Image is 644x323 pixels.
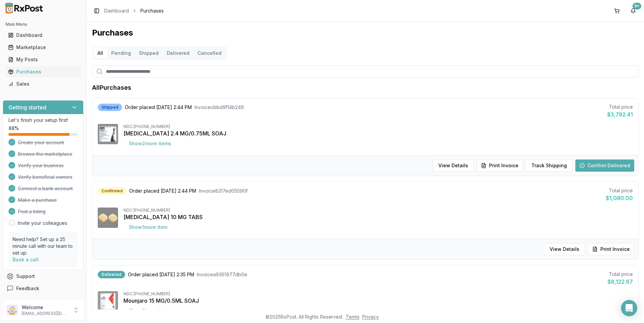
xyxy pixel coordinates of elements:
[93,48,107,59] button: All
[22,311,69,316] p: [EMAIL_ADDRESS][DOMAIN_NAME]
[123,124,633,129] div: NDC: [PHONE_NUMBER]
[123,297,633,305] div: Mounjaro 15 MG/0.5ML SOAJ
[92,27,639,38] h1: Purchases
[8,81,78,87] div: Sales
[607,104,633,110] div: Total price
[18,197,57,203] span: Make a purchase
[98,291,118,311] img: Mounjaro 15 MG/0.5ML SOAJ
[135,48,163,59] button: Shipped
[3,3,46,14] img: RxPost Logo
[5,29,81,41] a: Dashboard
[607,110,633,119] div: $3,792.41
[5,66,81,78] a: Purchases
[104,7,164,14] nav: breadcrumb
[346,314,360,320] a: Terms
[544,243,585,255] button: View Details
[13,236,74,256] p: Need help? Set up a 25 minute call with our team to set up.
[18,139,64,146] span: Create your account
[607,278,633,286] div: $8,122.67
[8,125,19,132] span: 88 %
[193,48,226,59] button: Cancelled
[199,188,248,194] span: Invoice 8317ed05590f
[123,137,177,150] button: Show2more items
[7,305,18,316] img: User avatar
[8,32,78,39] div: Dashboard
[526,159,573,172] button: Track Shipping
[8,56,78,63] div: My Posts
[3,270,84,282] button: Support
[628,5,639,16] button: 9+
[92,83,131,92] h1: All Purchases
[8,68,78,75] div: Purchases
[362,314,379,320] a: Privacy
[128,271,194,278] span: Order placed [DATE] 2:35 PM
[5,78,81,90] a: Sales
[123,213,633,221] div: [MEDICAL_DATA] 10 MG TABS
[18,162,64,169] span: Verify your business
[3,42,84,53] button: Marketplace
[606,187,633,194] div: Total price
[107,48,135,59] button: Pending
[8,117,78,124] p: Let's finish your setup first!
[588,243,634,255] button: Print Invoice
[194,104,244,111] span: Invoice cbbd9f14b249
[22,304,69,311] p: Welcome
[632,3,641,9] div: 9+
[98,124,118,144] img: Wegovy 2.4 MG/0.75ML SOAJ
[3,66,84,77] button: Purchases
[8,103,46,111] h3: Getting started
[433,159,474,172] button: View Details
[123,208,633,213] div: NDC: [PHONE_NUMBER]
[129,188,196,194] span: Order placed [DATE] 2:44 PM
[123,129,633,137] div: [MEDICAL_DATA] 2.4 MG/0.75ML SOAJ
[3,282,84,295] button: Feedback
[3,54,84,65] button: My Posts
[140,7,164,14] span: Purchases
[104,7,129,14] a: Dashboard
[18,185,73,192] span: Connect a bank account
[98,104,122,111] div: Shipped
[123,291,633,297] div: NDC: [PHONE_NUMBER]
[16,285,39,292] span: Feedback
[123,305,177,317] button: Show6more items
[607,271,633,278] div: Total price
[575,159,634,172] button: Confirm Delivered
[621,300,637,316] div: Open Intercom Messenger
[125,104,192,111] span: Order placed [DATE] 2:44 PM
[18,220,67,227] a: Invite your colleagues
[18,174,72,180] span: Verify beneficial owners
[5,22,81,27] h2: Main Menu
[98,271,125,278] div: Delivered
[606,194,633,202] div: $1,080.00
[98,187,127,195] div: Confirmed
[13,257,39,262] a: Book a call
[18,208,46,215] span: Post a listing
[5,53,81,66] a: My Posts
[18,151,72,157] span: Browse the marketplace
[8,44,78,51] div: Marketplace
[163,48,193,59] button: Delivered
[477,159,523,172] button: Print Invoice
[98,208,118,228] img: Farxiga 10 MG TABS
[3,30,84,41] button: Dashboard
[123,221,173,233] button: Show1more item
[5,41,81,53] a: Marketplace
[3,79,84,89] button: Sales
[197,271,247,278] span: Invoice a9361977db0e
